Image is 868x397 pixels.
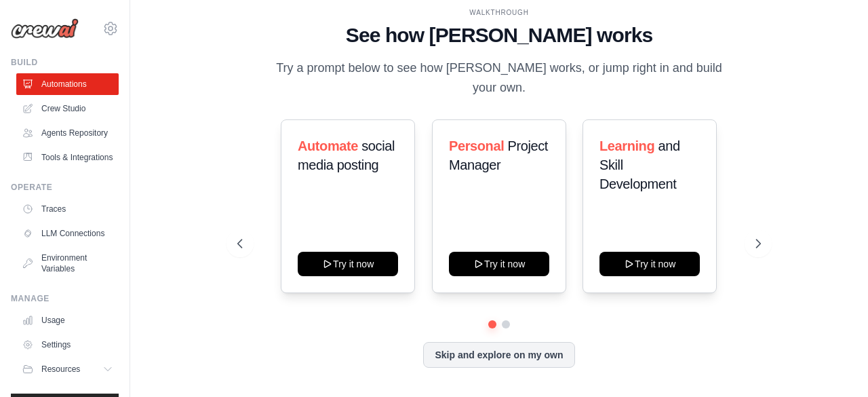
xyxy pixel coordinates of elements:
[449,138,548,172] span: Project Manager
[11,182,119,193] div: Operate
[800,332,868,397] iframe: Chat Widget
[11,293,119,304] div: Manage
[423,342,574,368] button: Skip and explore on my own
[16,122,119,144] a: Agents Repository
[16,147,119,168] a: Tools & Integrations
[16,223,119,244] a: LLM Connections
[449,138,504,153] span: Personal
[16,247,119,280] a: Environment Variables
[599,252,700,276] button: Try it now
[11,57,119,68] div: Build
[11,18,79,39] img: Logo
[599,138,680,191] span: and Skill Development
[237,23,760,48] h1: See how [PERSON_NAME] works
[16,198,119,220] a: Traces
[599,138,654,153] span: Learning
[16,73,119,95] a: Automations
[237,7,760,18] div: WALKTHROUGH
[449,252,549,276] button: Try it now
[298,252,398,276] button: Try it now
[16,334,119,356] a: Settings
[298,138,358,153] span: Automate
[16,309,119,331] a: Usage
[271,58,727,98] p: Try a prompt below to see how [PERSON_NAME] works, or jump right in and build your own.
[16,358,119,380] button: Resources
[41,364,80,375] span: Resources
[16,98,119,119] a: Crew Studio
